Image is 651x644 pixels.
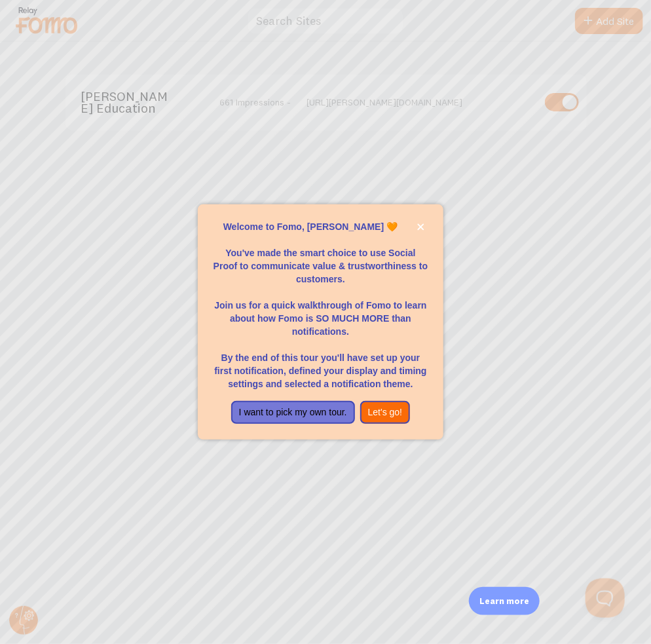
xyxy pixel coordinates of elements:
p: You've made the smart choice to use Social Proof to communicate value & trustworthiness to custom... [214,233,428,286]
button: Let's go! [360,401,411,425]
p: Learn more [479,595,529,607]
p: Welcome to Fomo, [PERSON_NAME] 🧡 [214,220,428,233]
div: Welcome to Fomo, Wan Wei Tay 🧡You&amp;#39;ve made the smart choice to use Social Proof to communi... [198,204,444,440]
div: Learn more [469,587,540,615]
p: Join us for a quick walkthrough of Fomo to learn about how Fomo is SO MUCH MORE than notifications. [214,286,428,338]
p: By the end of this tour you'll have set up your first notification, defined your display and timi... [214,338,428,390]
button: I want to pick my own tour. [231,401,355,425]
button: close, [414,220,428,234]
